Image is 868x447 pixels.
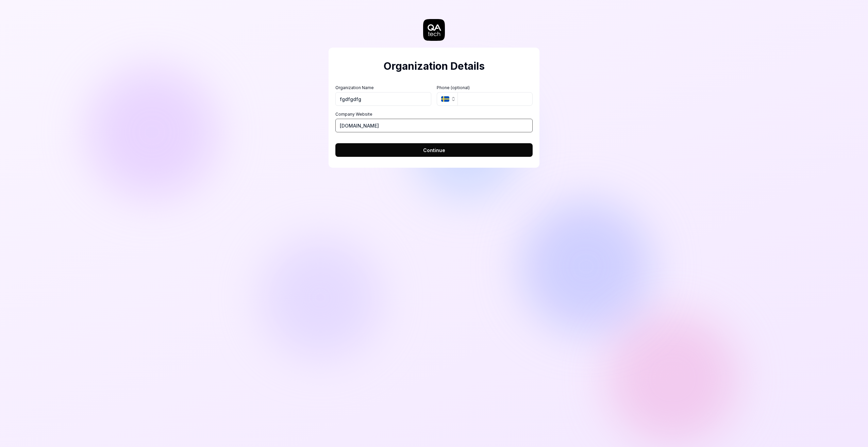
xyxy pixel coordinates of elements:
label: Company Website [335,111,533,117]
span: Continue [423,147,445,154]
label: Organization Name [335,85,431,91]
label: Phone (optional) [437,85,533,91]
h2: Organization Details [335,59,533,74]
input: https:// [335,119,533,132]
button: Continue [335,143,533,157]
